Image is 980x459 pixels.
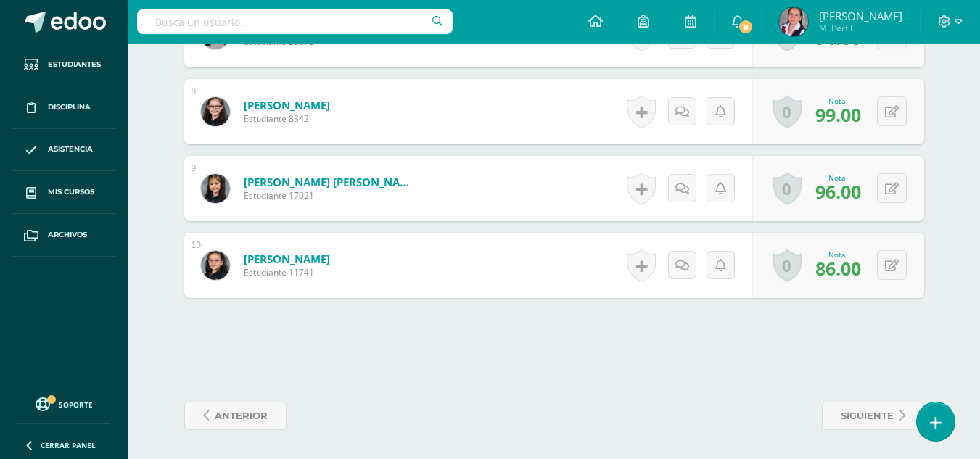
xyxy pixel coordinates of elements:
span: Estudiante 11741 [244,266,330,278]
span: 99.00 [815,102,861,127]
span: Mi Perfil [819,22,902,34]
a: Soporte [17,394,110,413]
a: siguiente [822,402,924,430]
a: [PERSON_NAME] [244,252,330,266]
span: [PERSON_NAME] [819,9,902,23]
a: Asistencia [12,129,116,172]
span: Asistencia [48,144,93,155]
span: Estudiante 8342 [244,112,330,125]
div: Nota: [815,249,861,260]
a: Archivos [12,214,116,257]
a: Estudiantes [12,44,116,86]
a: [PERSON_NAME] [PERSON_NAME] [244,175,418,189]
a: Mis cursos [12,171,116,214]
div: Nota: [815,96,861,106]
span: Disciplina [48,102,91,113]
img: 95fb02b52910eff17c7897c45c5205ee.png [201,174,230,203]
div: Nota: [815,173,861,183]
span: Mis cursos [48,186,94,198]
span: Cerrar panel [41,440,96,450]
a: 0 [773,249,802,282]
a: [PERSON_NAME] [244,98,330,112]
span: Estudiante 17021 [244,189,418,202]
span: anterior [215,402,268,429]
span: Estudiantes [48,59,101,70]
a: anterior [184,402,287,430]
a: 0 [773,95,802,128]
span: 8 [738,19,754,35]
a: Disciplina [12,86,116,129]
span: Soporte [59,400,93,410]
span: 96.00 [815,179,861,204]
span: 86.00 [815,256,861,281]
img: c2f722f83b2fd9b087aa4785765f22dc.png [779,7,808,36]
input: Busca un usuario... [137,9,453,34]
span: siguiente [841,402,894,429]
img: 2ecd83a93182a76464579943b976232b.png [201,251,230,280]
span: Archivos [48,229,87,241]
a: 0 [773,172,802,205]
img: fb10de129a94cd1be86e7fc5aef902fa.png [201,97,230,126]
